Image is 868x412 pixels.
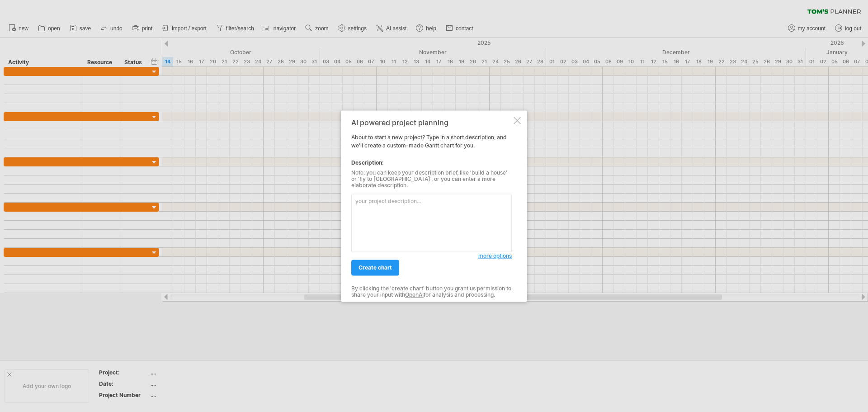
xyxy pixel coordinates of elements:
div: About to start a new project? Type in a short description, and we'll create a custom-made Gantt c... [351,118,512,294]
span: more options [478,252,512,259]
span: create chart [359,264,392,271]
div: By clicking the 'create chart' button you grant us permission to share your input with for analys... [351,285,512,298]
div: Description: [351,159,512,167]
a: create chart [351,260,399,275]
a: more options [478,252,512,260]
div: AI powered project planning [351,118,512,127]
a: OpenAI [405,292,424,298]
div: Note: you can keep your description brief, like 'build a house' or 'fly to [GEOGRAPHIC_DATA]', or... [351,170,512,189]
